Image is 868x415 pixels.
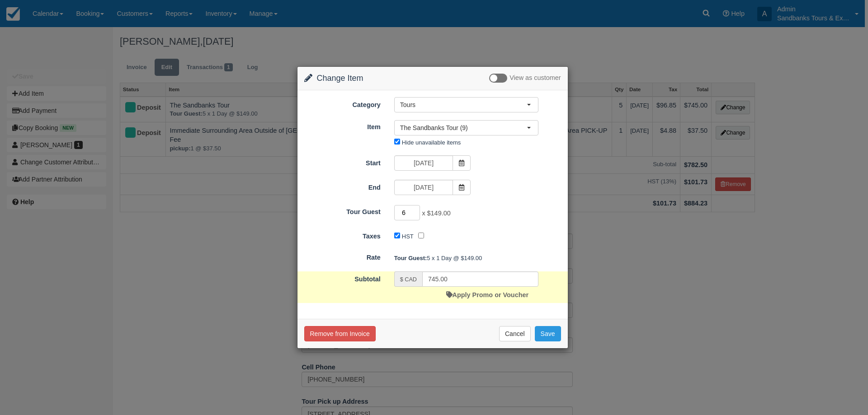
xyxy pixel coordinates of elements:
label: Subtotal [297,271,387,284]
label: Category [297,97,387,110]
button: Save [535,326,561,341]
span: The Sandbanks Tour (9) [400,123,527,132]
label: HST [402,233,414,240]
small: $ CAD [400,276,417,283]
label: Item [297,119,387,132]
label: Taxes [297,228,387,241]
label: Tour Guest [297,204,387,217]
span: x $149.00 [422,210,450,217]
button: Cancel [499,326,531,341]
input: Tour Guest [394,205,420,220]
label: Rate [297,250,387,262]
label: End [297,180,387,192]
a: Apply Promo or Voucher [446,291,528,298]
strong: Tour Guest [394,255,427,261]
span: Change Item [317,74,363,83]
button: Remove from Invoice [304,326,376,341]
label: Start [297,155,387,168]
button: The Sandbanks Tour (9) [394,120,538,135]
span: Tours [400,100,527,109]
span: View as customer [509,75,561,82]
div: 5 x 1 Day @ $149.00 [387,251,568,266]
button: Tours [394,97,538,112]
label: Hide unavailable items [402,139,461,146]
